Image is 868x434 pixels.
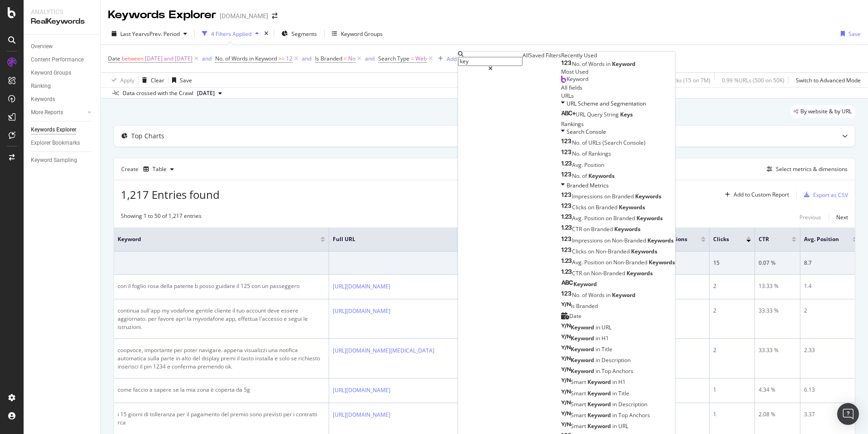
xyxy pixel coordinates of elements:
[612,192,635,200] span: Branded
[799,212,821,223] button: Previous
[596,203,619,211] span: Branded
[587,389,612,397] span: Keyword
[31,16,93,27] div: RealKeywords
[365,55,375,62] div: and
[211,30,252,38] div: 4 Filters Applied
[31,95,94,104] a: Keywords
[302,55,311,62] div: and
[572,237,604,244] span: Impressions
[567,75,588,83] span: Keyword
[333,346,434,355] a: [URL][DOMAIN_NAME][MEDICAL_DATA]
[121,212,202,223] div: Showing 1 to 50 of 1,217 entries
[759,386,796,394] div: 4.34 %
[434,53,471,64] button: Add Filter
[576,111,587,118] span: URL
[567,128,586,136] span: Search
[759,410,796,419] div: 2.08 %
[654,386,705,394] div: 23
[759,235,778,243] span: CTR
[31,156,77,165] div: Keyword Sampling
[713,235,733,243] span: Clicks
[587,400,612,408] span: Keyword
[586,128,606,136] span: Console
[31,108,63,117] div: More Reports
[567,182,590,189] span: Branded
[286,52,292,65] span: 12
[571,400,587,408] span: Smart
[588,139,602,146] span: URLs
[604,111,620,118] span: String
[588,291,606,299] span: Words
[138,73,164,87] button: Clear
[578,100,600,107] span: Scheme
[618,422,628,430] span: URL
[654,410,705,419] div: 48
[587,378,612,386] span: Keyword
[713,386,751,394] div: 1
[763,164,848,175] button: Select metrics & dimensions
[108,7,216,23] div: Keywords Explorer
[118,346,325,371] div: coopvoce, importante per poter navigare. appena visualizzi una notifica automatica sulla parte in...
[848,30,861,38] div: Save
[582,291,588,299] span: of
[602,139,623,146] span: (Search
[561,120,675,128] div: Rankings
[713,307,751,315] div: 2
[836,212,848,223] button: Next
[588,150,611,157] span: Rankings
[31,68,94,78] a: Keyword Groups
[647,237,674,244] span: Keywords
[193,88,226,99] button: [DATE]
[561,92,675,100] div: URLs
[108,55,120,62] span: Date
[571,422,587,430] span: Smart
[804,386,857,394] div: 6.13
[31,138,80,148] div: Explorer Bookmarks
[333,282,390,291] a: [URL][DOMAIN_NAME]
[636,214,663,222] span: Keywords
[596,367,602,375] span: in
[576,302,598,310] span: Branded
[588,203,596,211] span: on
[333,235,534,243] span: Full URL
[151,76,164,84] div: Clear
[202,55,212,62] div: and
[759,307,796,315] div: 33.33 %
[635,192,661,200] span: Keywords
[759,259,796,267] div: 0.07 %
[596,356,602,364] span: in
[582,150,588,157] span: of
[759,346,796,354] div: 33.33 %
[153,167,167,172] div: Table
[614,225,641,233] span: Keywords
[31,95,55,104] div: Keywords
[415,52,427,65] span: Web
[458,57,523,66] input: Search by field name
[612,367,633,375] span: Anchors
[583,269,591,277] span: on
[631,247,657,255] span: Keywords
[197,89,215,97] span: 2025 Aug. 31st
[722,76,784,84] div: 0.99 % URLs ( 500 on 50K )
[131,131,164,141] div: Top Charts
[796,76,861,84] div: Switch to Advanced Mode
[31,108,85,117] a: More Reports
[571,367,596,375] span: Keyword
[118,307,325,331] div: continua sull'app my vodafone gentile cliente il tuo account deve essere aggiornato. per favore a...
[561,84,675,91] div: All fields
[602,345,612,353] span: Title
[123,89,193,97] div: Data crossed with the Crawl
[713,259,751,267] div: 15
[571,389,587,397] span: Smart
[571,345,596,353] span: Keyword
[590,182,609,189] span: Metrics
[612,378,618,386] span: in
[31,81,51,91] div: Ranking
[333,307,390,316] a: [URL][DOMAIN_NAME]
[606,291,612,299] span: in
[31,68,71,78] div: Keyword Groups
[804,346,857,354] div: 2.33
[561,51,675,59] div: Recently Used
[447,55,471,63] div: Add Filter
[572,203,588,211] span: Clicks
